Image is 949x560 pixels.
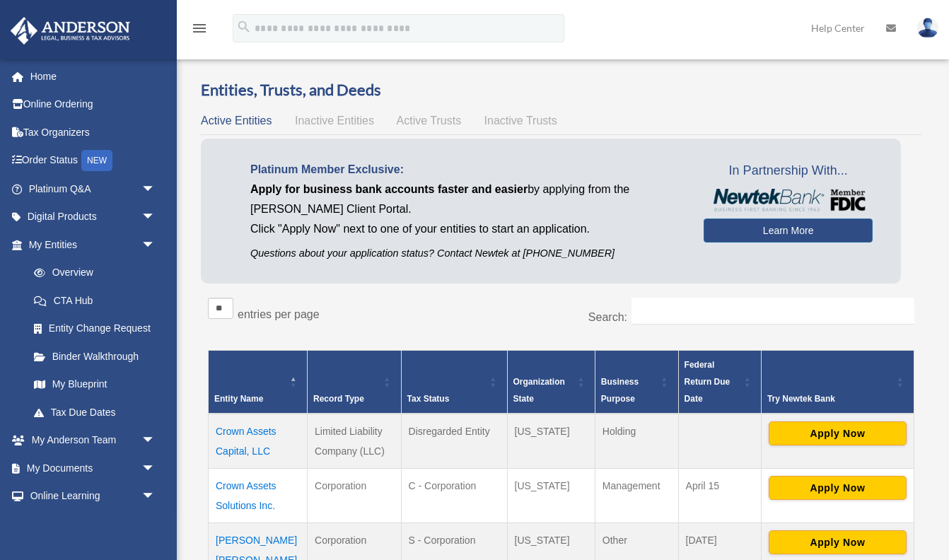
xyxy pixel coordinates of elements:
[10,426,177,455] a: My Anderson Teamarrow_drop_down
[401,350,507,414] th: Tax Status: Activate to sort
[769,476,907,500] button: Apply Now
[250,180,682,219] p: by applying from the [PERSON_NAME] Client Portal.
[401,414,507,469] td: Disregarded Entity
[209,350,308,414] th: Entity Name: Activate to invert sorting
[10,203,177,231] a: Digital Productsarrow_drop_down
[588,311,627,323] label: Search:
[81,150,112,171] div: NEW
[141,454,170,483] span: arrow_drop_down
[209,414,308,469] td: Crown Assets Capital, LLC
[308,350,401,414] th: Record Type: Activate to sort
[678,350,761,414] th: Federal Return Due Date: Activate to sort
[507,468,595,523] td: [US_STATE]
[201,115,272,127] span: Active Entities
[295,115,374,127] span: Inactive Entities
[141,231,170,259] span: arrow_drop_down
[6,17,134,45] img: Anderson Advisors Platinum Portal
[711,189,866,211] img: NewtekBankLogoSM.png
[10,510,177,538] a: Billingarrow_drop_down
[595,414,678,469] td: Holding
[10,231,170,259] a: My Entitiesarrow_drop_down
[20,398,170,426] a: Tax Due Dates
[141,426,170,455] span: arrow_drop_down
[10,91,177,119] a: Online Ordering
[214,394,263,404] span: Entity Name
[250,183,528,195] span: Apply for business bank accounts faster and easier
[20,342,170,371] a: Binder Walkthrough
[236,19,252,35] i: search
[401,468,507,523] td: C - Corporation
[313,394,364,404] span: Record Type
[769,421,907,445] button: Apply Now
[308,468,401,523] td: Corporation
[141,203,170,232] span: arrow_drop_down
[201,79,921,101] h3: Entities, Trusts, and Deeds
[209,468,308,523] td: Crown Assets Solutions Inc.
[141,482,170,511] span: arrow_drop_down
[250,219,682,239] p: Click "Apply Now" next to one of your entities to start an application.
[191,25,208,37] a: menu
[397,115,462,127] span: Active Trusts
[10,454,177,482] a: My Documentsarrow_drop_down
[484,115,557,127] span: Inactive Trusts
[407,394,450,404] span: Tax Status
[507,350,595,414] th: Organization State: Activate to sort
[685,360,730,404] span: Federal Return Due Date
[20,315,170,343] a: Entity Change Request
[20,371,170,399] a: My Blueprint
[141,175,170,204] span: arrow_drop_down
[595,468,678,523] td: Management
[507,414,595,469] td: [US_STATE]
[20,259,163,287] a: Overview
[704,160,873,182] span: In Partnership With...
[678,468,761,523] td: April 15
[513,377,565,404] span: Organization State
[250,245,682,262] p: Questions about your application status? Contact Newtek at [PHONE_NUMBER]
[10,175,177,203] a: Platinum Q&Aarrow_drop_down
[704,218,873,243] a: Learn More
[761,350,914,414] th: Try Newtek Bank : Activate to sort
[917,18,938,38] img: User Pic
[601,377,639,404] span: Business Purpose
[10,62,177,91] a: Home
[10,482,177,511] a: Online Learningarrow_drop_down
[308,414,401,469] td: Limited Liability Company (LLC)
[767,390,892,407] div: Try Newtek Bank
[238,308,320,320] label: entries per page
[20,286,170,315] a: CTA Hub
[769,530,907,554] button: Apply Now
[250,160,682,180] p: Platinum Member Exclusive:
[141,510,170,539] span: arrow_drop_down
[10,146,177,175] a: Order StatusNEW
[10,118,177,146] a: Tax Organizers
[191,20,208,37] i: menu
[595,350,678,414] th: Business Purpose: Activate to sort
